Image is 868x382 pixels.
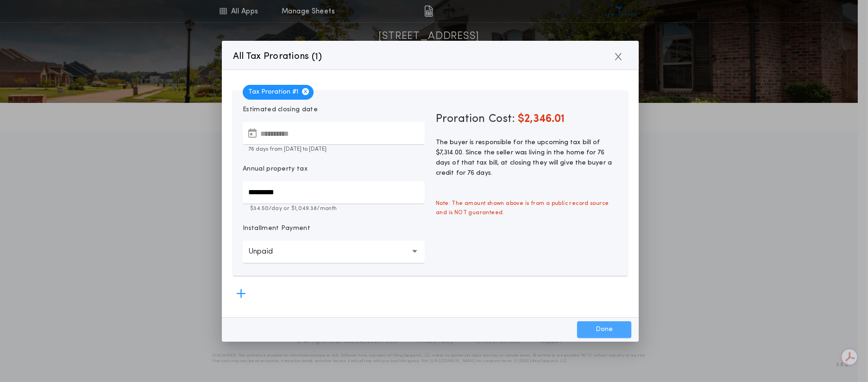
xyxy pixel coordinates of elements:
span: Note: The amount shown above is from a public record source and is NOT guaranteed. [430,193,623,223]
span: $2,346.01 [518,114,565,125]
span: 1 [315,52,318,62]
span: Proration [436,112,485,127]
p: Unpaid [248,246,288,257]
p: Installment Payment [243,224,310,233]
p: Annual property tax [243,165,308,174]
p: $34.50 /day or $1,049.38 /month [243,204,425,213]
p: All Tax Prorations ( ) [233,49,322,64]
input: Annual property tax [243,181,425,204]
span: Cost: [489,114,515,125]
button: Done [577,321,631,338]
button: Unpaid [243,241,425,263]
span: Tax Proration # 1 [243,85,314,100]
span: The buyer is responsible for the upcoming tax bill of $7,314.00. Since the seller was living in t... [436,139,612,177]
p: 76 days from [DATE] to [DATE] [243,145,425,153]
p: Estimated closing date [243,105,425,115]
